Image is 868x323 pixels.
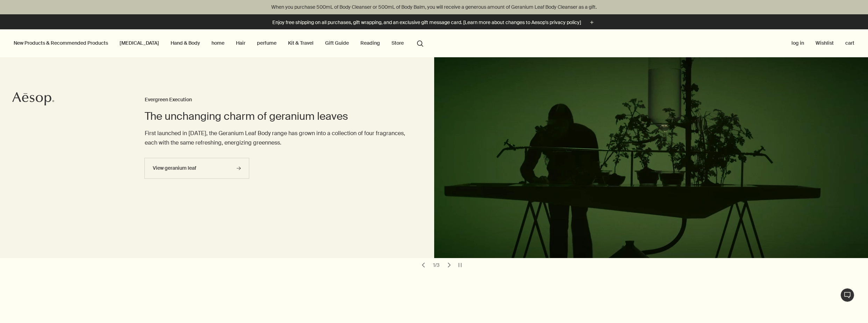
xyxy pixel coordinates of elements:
button: 1:1 chat consultation [840,288,854,302]
font: 1 [433,262,435,268]
font: The unchanging charm of geranium leaves [145,109,348,123]
button: cart [844,38,856,47]
a: Hair [235,38,247,47]
font: perfume [257,40,277,46]
svg: Aesop [12,92,54,106]
nav: supplementary [790,29,856,57]
font: Reading [360,40,380,46]
button: Store [390,38,405,47]
button: next slide [444,260,454,270]
font: First launched in [DATE], the Geranium Leaf Body range has grown into a collection of four fragra... [145,130,407,146]
a: Wishlist [814,38,835,47]
font: 1:1 chat consultation [841,289,865,309]
font: View geranium leaf [153,165,196,171]
a: Hand & Body [169,38,201,47]
font: / [435,262,437,268]
font: [MEDICAL_DATA] [120,40,159,46]
button: Open the search box [414,36,426,50]
font: home [211,40,224,46]
button: log in [790,38,805,47]
a: Reading [359,38,381,47]
font: Evergreen Execution [145,96,192,103]
button: New Products & Recommended Products [12,38,109,47]
font: Hair [236,40,245,46]
font: 3 [437,262,439,268]
font: Gift Guide [325,40,349,46]
a: Gift Guide [324,38,350,47]
a: home [210,38,226,47]
a: Kit & Travel [287,38,315,47]
font: When you purchase 500mL of Body Cleanser or 500mL of Body Balm, you will receive a generous amoun... [271,4,597,10]
button: pause [455,260,465,270]
font: Hand & Body [171,40,200,46]
font: Kit & Travel [288,40,314,46]
a: [MEDICAL_DATA] [118,38,160,47]
a: View geranium leaf [144,158,249,179]
a: Aesop [12,92,54,108]
font: Enjoy free shipping on all purchases, gift wrapping, and an exclusive gift message card. [Learn m... [272,19,581,25]
button: Enjoy free shipping on all purchases, gift wrapping, and an exclusive gift message card. [Learn m... [272,19,596,27]
div: 1 / 3 [431,262,442,268]
a: perfume [256,38,278,47]
font: Wishlist [816,40,834,46]
nav: primary [12,29,426,57]
button: previous slide [418,260,428,270]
